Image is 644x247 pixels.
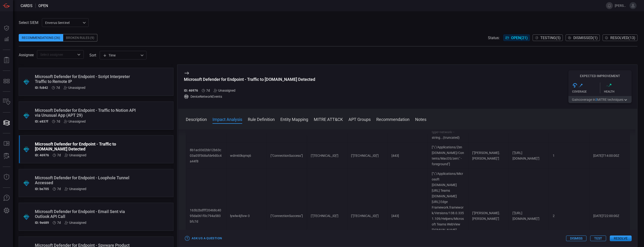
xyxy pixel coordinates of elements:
div: Unassigned [64,120,86,123]
span: Oct 08, 2025 12:15 PM [57,153,61,157]
button: Ask Us A Question [1,192,12,204]
span: Cards [21,4,33,8]
label: Select SIEM [19,20,38,25]
button: Description [186,116,207,122]
span: Testing ( 5 ) [540,36,561,40]
div: Microsoft Defender for Endpoint - Email Sent via Outlook API Call [35,209,139,219]
button: Dismiss [566,236,586,241]
div: DeviceNetworkEvents [184,94,315,99]
button: Gaincoverage in3MITRE techniques [568,96,632,103]
p: Enverus Sentinel [45,20,81,25]
button: MITRE - Detection Posture [1,75,12,87]
button: Recommendation [376,116,410,122]
td: ["[TECHNICAL_ID]"] [307,142,347,169]
span: Resolved ( 13 ) [610,36,635,40]
h5: ID: 46976 [35,153,49,157]
span: Oct 08, 2025 12:15 PM [57,221,61,225]
div: Coverage [572,90,600,93]
div: Health [604,90,632,93]
button: Test [590,236,606,241]
button: Preferences [1,205,12,216]
h5: ID: 9e689 [35,221,49,225]
span: Status: [488,36,500,40]
div: Broken Rules (9) [63,34,97,41]
td: ["[PERSON_NAME].[PERSON_NAME]"] [468,142,509,169]
span: Oct 08, 2025 12:15 PM [57,187,61,191]
button: Ask Us a Question [184,235,223,242]
div: Recommendations (26) [19,34,63,41]
div: Microsoft Defender for Endpoint - Traffic to Notion API via Unusual App (APT 29) [35,108,139,118]
span: Oct 08, 2025 12:15 PM [56,120,60,123]
td: ["[TECHNICAL_ID]"] [347,142,388,169]
h5: ID: e837f [35,120,48,123]
button: Rule Definition [248,116,275,122]
label: sort [89,53,96,57]
button: Dismissed(1) [566,34,600,41]
div: Unassigned [214,89,235,92]
td: ["\"/Applications/Zen [DOMAIN_NAME]/Contents/MacOS/zen\" -foreground"] [428,142,468,169]
div: Unassigned [65,187,86,191]
button: MITRE ATT&CK [314,116,343,122]
button: Resolved(13) [603,34,637,41]
button: ALERT ANALYSIS [1,151,12,162]
input: Select assignee [38,52,75,57]
button: Rule Catalog [1,138,12,149]
td: 8b1ac03d2bb12b63c03a05f568afde9d0c4a44f8 [186,142,226,169]
span: Open ( 21 ) [511,36,528,40]
button: APT Groups [348,116,371,122]
span: Oct 08, 2025 12:15 PM [56,86,60,90]
h5: ID: be705 [35,187,49,191]
button: Cards [1,117,12,128]
div: Microsoft Defender for Endpoint - Traffic to Port.io Detected [35,142,139,151]
button: Dashboard [1,22,12,34]
button: Detections [1,34,12,45]
button: Open(21) [503,34,530,41]
span: Dismissed ( 1 ) [573,36,598,40]
h5: ID: 46976 [184,89,198,92]
span: [PERSON_NAME].[PERSON_NAME] [615,4,628,7]
button: Threat Intelligence [1,172,12,183]
button: Testing(5) [533,34,563,41]
button: Open [76,51,82,58]
td: ["[URL][DOMAIN_NAME]"] [509,142,549,169]
td: ["ConnectionSuccess"] [267,142,307,169]
div: Microsoft Defender for Endpoint - Script Interpreter Traffic to Remote IP [35,74,139,84]
div: Unassigned [64,86,85,90]
h5: Expected Improvement [568,74,632,78]
h5: ID: fc842 [35,86,48,90]
div: Unassigned [65,221,86,225]
td: wdm60kqmq6 [226,142,267,169]
td: [443] [388,142,428,169]
div: Unassigned [65,153,86,157]
div: Time [103,53,139,58]
span: open [38,4,48,8]
div: Microsoft Defender for Endpoint - Traffic to Port.io Detected [184,77,315,82]
button: Impact Analysis [212,116,242,122]
span: Assignee [19,53,34,57]
div: Microsoft Defender for Endpoint - Loophole Tunnel Accessed [35,175,139,185]
button: Reports [1,55,12,66]
span: Oct 08, 2025 12:15 PM [206,89,210,92]
td: [DATE]T14:00:00Z [589,142,629,169]
button: Inventory [1,96,12,108]
span: 3 [595,98,597,101]
td: 1 [549,142,589,169]
button: Entity Mapping [280,116,308,122]
button: Notes [415,116,426,122]
button: Resolve [610,236,632,241]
